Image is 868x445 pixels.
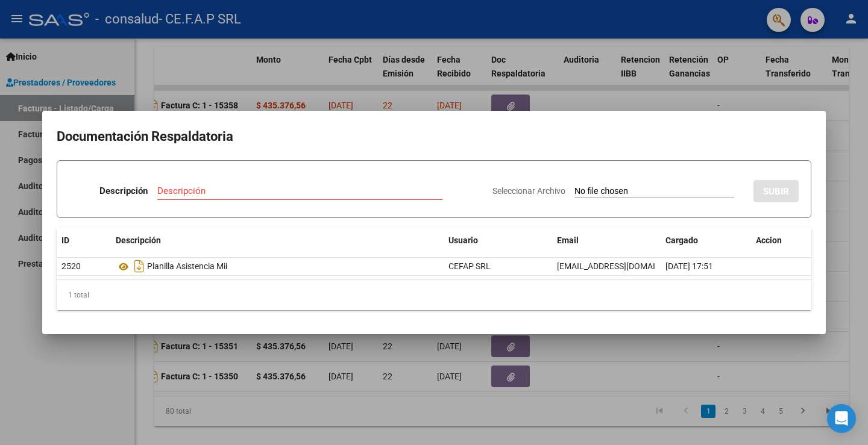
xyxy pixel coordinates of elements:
span: Usuario [448,235,478,245]
h2: Documentación Respaldatoria [57,125,811,148]
datatable-header-cell: ID [57,228,111,254]
div: Planilla Asistencia Mii [116,257,439,276]
datatable-header-cell: Usuario [444,228,552,254]
span: CEFAP SRL [448,261,491,271]
span: 2520 [61,261,81,271]
p: Descripción [99,184,148,198]
div: 1 total [57,280,811,310]
i: Descargar documento [131,257,147,276]
datatable-header-cell: Email [552,228,661,254]
span: Cargado [665,235,698,245]
datatable-header-cell: Descripción [111,228,444,254]
span: Accion [756,235,782,245]
span: Seleccionar Archivo [492,186,565,196]
div: Open Intercom Messenger [827,404,856,433]
span: ID [61,235,69,245]
span: Email [557,235,579,245]
datatable-header-cell: Accion [751,228,811,254]
span: [DATE] 17:51 [665,261,713,271]
span: Descripción [116,235,161,245]
span: SUBIR [763,186,789,197]
datatable-header-cell: Cargado [661,228,751,254]
button: SUBIR [753,180,799,202]
span: [EMAIL_ADDRESS][DOMAIN_NAME] [557,261,691,271]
